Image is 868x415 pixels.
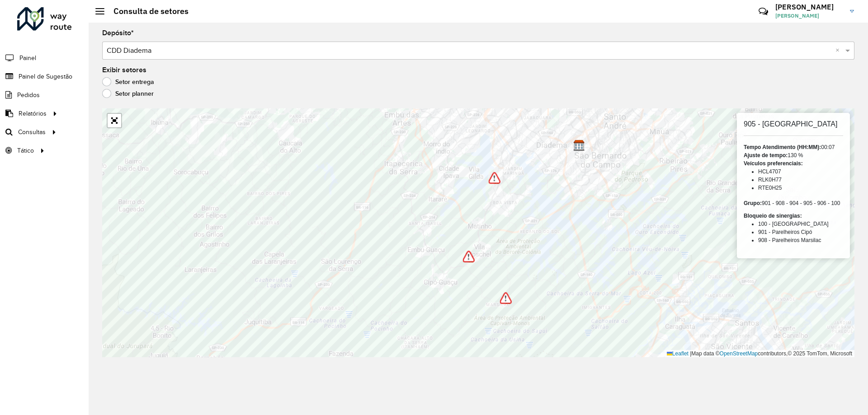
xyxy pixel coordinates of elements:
[744,152,788,159] strong: Ajuste de tempo:
[17,146,34,155] span: Tático
[775,12,843,20] span: [PERSON_NAME]
[758,176,843,184] li: RLK0H77
[665,350,854,358] div: Map data © contributors,© 2025 TomTom, Microsoft
[758,184,843,192] li: RTE0H25
[758,228,843,236] li: 901 - Parelheiros Cipó
[104,6,189,16] h2: Consulta de setores
[690,350,691,357] span: |
[744,151,843,159] div: 130 %
[19,53,36,63] span: Painel
[744,120,843,128] h6: 905 - [GEOGRAPHIC_DATA]
[19,109,47,118] span: Relatórios
[835,45,843,56] span: Clear all
[744,213,802,219] strong: Bloqueio de sinergias:
[744,143,843,151] div: 00:07
[102,65,146,75] label: Exibir setores
[19,72,72,81] span: Painel de Sugestão
[744,200,762,206] strong: Grupo:
[758,168,843,176] li: HCL4707
[102,89,154,98] label: Setor planner
[18,127,46,137] span: Consultas
[775,3,843,11] h3: [PERSON_NAME]
[102,77,154,86] label: Setor entrega
[108,114,121,127] a: Abrir mapa em tela cheia
[720,350,758,357] a: OpenStreetMap
[102,28,134,38] label: Depósito
[463,251,475,262] img: Bloqueio de sinergias
[744,199,843,207] div: 901 - 908 - 904 - 905 - 906 - 100
[17,90,40,100] span: Pedidos
[758,220,843,228] li: 100 - [GEOGRAPHIC_DATA]
[744,160,803,167] strong: Veículos preferenciais:
[489,172,500,184] img: Bloqueio de sinergias
[500,292,512,304] img: Bloqueio de sinergias
[667,350,689,357] a: Leaflet
[754,2,773,21] a: Contato Rápido
[744,144,821,150] strong: Tempo Atendimento (HH:MM):
[758,236,843,244] li: 908 - Parelheiros Marsilac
